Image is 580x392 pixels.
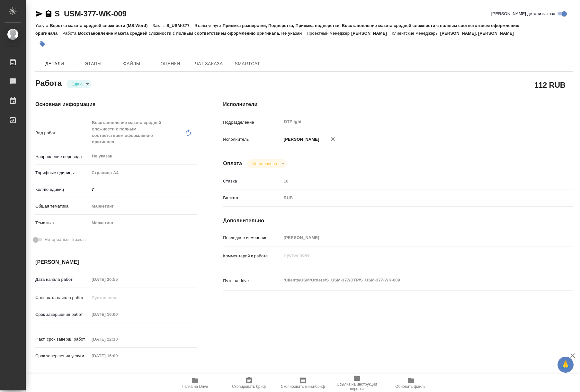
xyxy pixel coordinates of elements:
[45,236,85,243] span: Нотариальный заказ
[276,374,330,392] button: Скопировать мини-бриф
[78,60,109,68] span: Этапы
[35,77,62,88] h2: Работа
[35,220,89,226] p: Тематика
[281,176,544,186] input: Пустое поле
[89,167,197,178] div: Страница А4
[35,10,43,18] button: Скопировать ссылку для ЯМессенджера
[168,374,222,392] button: Папка на Drive
[35,154,89,160] p: Направление перевода
[223,160,242,167] h4: Оплата
[223,119,281,126] p: Подразделение
[62,31,78,36] p: Работа
[89,275,146,284] input: Пустое поле
[223,178,281,184] p: Ставка
[392,31,440,36] p: Клиентские менеджеры
[193,60,224,68] span: Чат заказа
[351,31,392,36] p: [PERSON_NAME]
[35,336,89,343] p: Факт. срок заверш. работ
[560,358,571,371] span: 🙏
[223,278,281,284] p: Путь на drive
[35,203,89,209] p: Общая тематика
[39,60,70,68] span: Детали
[222,374,276,392] button: Скопировать бриф
[89,310,146,319] input: Пустое поле
[395,384,426,389] span: Обновить файлы
[281,192,544,203] div: RUB
[35,311,89,318] p: Срок завершения работ
[35,37,49,51] button: Добавить тэг
[166,23,194,28] p: S_USM-377
[35,276,89,283] p: Дата начала работ
[89,293,146,302] input: Пустое поле
[534,79,566,90] h2: 112 RUB
[281,233,544,242] input: Пустое поле
[35,186,89,193] p: Кол-во единиц
[491,11,555,17] span: [PERSON_NAME] детали заказа
[223,235,281,241] p: Последнее изменение
[116,60,147,68] span: Файлы
[55,9,127,18] a: S_USM-377-WK-009
[78,31,307,36] p: Восстановление макета средней сложности с полным соответствием оформлению оригинала, Не указан
[35,23,50,28] p: Услуга
[45,10,52,18] button: Скопировать ссылку
[307,31,351,36] p: Проектный менеджер
[223,217,573,225] h4: Дополнительно
[35,101,197,108] h4: Основная информация
[232,384,266,389] span: Скопировать бриф
[35,23,519,36] p: Приемка разверстки, Подверстка, Приемка подверстки, Восстановление макета средней сложности с пол...
[35,258,197,266] h4: [PERSON_NAME]
[67,80,91,88] div: Сдан
[89,334,146,344] input: Пустое поле
[50,23,152,28] p: Верстка макета средней сложности (MS Word)
[35,170,89,176] p: Тарифные единицы
[35,295,89,301] p: Факт. дата начала работ
[223,253,281,259] p: Комментарий к работе
[89,351,146,361] input: Пустое поле
[35,353,89,359] p: Срок завершения услуги
[35,130,89,136] p: Вид работ
[182,384,208,389] span: Папка на Drive
[89,218,197,228] div: Маркетинг
[155,60,186,68] span: Оценки
[330,374,384,392] button: Ссылка на инструкции верстки
[247,159,287,168] div: Сдан
[334,382,380,391] span: Ссылка на инструкции верстки
[281,384,325,389] span: Скопировать мини-бриф
[223,136,281,143] p: Исполнитель
[281,136,319,143] p: [PERSON_NAME]
[558,357,574,373] button: 🙏
[89,201,197,212] div: Маркетинг
[440,31,519,36] p: [PERSON_NAME], [PERSON_NAME]
[281,275,544,286] textarea: /Clients/USM/Orders/S_USM-377/DTP/S_USM-377-WK-009
[223,195,281,201] p: Валюта
[250,161,279,166] button: Не оплачена
[232,60,263,68] span: SmartCat
[194,23,223,28] p: Этапы услуги
[384,374,438,392] button: Обновить файлы
[223,101,573,108] h4: Исполнители
[70,81,84,87] button: Сдан
[89,185,197,194] input: ✎ Введи что-нибудь
[326,132,340,146] button: Удалить исполнителя
[152,23,166,28] p: Заказ:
